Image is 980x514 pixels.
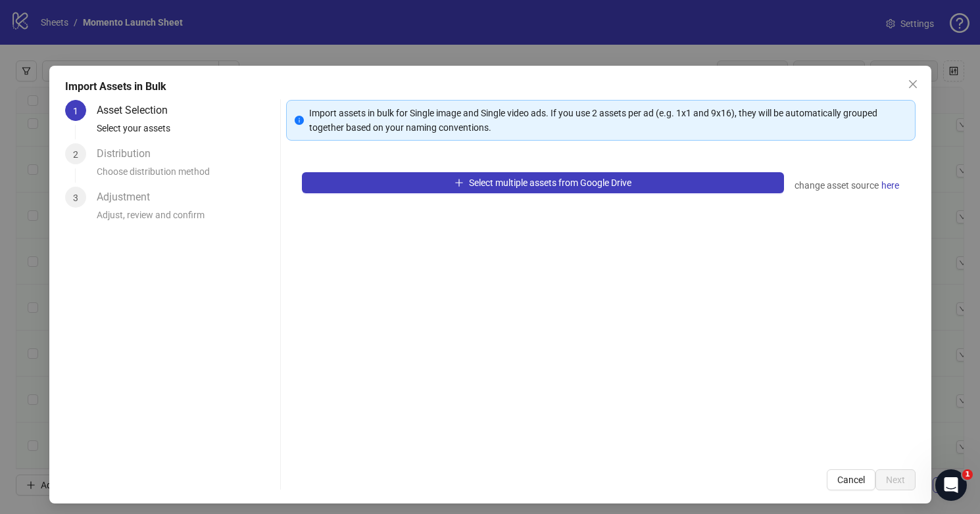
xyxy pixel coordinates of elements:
div: Import assets in bulk for Single image and Single video ads. If you use 2 assets per ad (e.g. 1x1... [309,106,907,135]
iframe: Intercom live chat [935,469,967,501]
div: Asset Selection [97,100,178,121]
div: change asset source [795,177,900,193]
span: 2 [73,149,78,160]
span: 3 [73,193,78,203]
div: Adjustment [97,187,160,208]
span: info-circle [295,116,304,125]
span: plus [454,178,464,187]
button: Select multiple assets from Google Drive [302,172,784,193]
span: 1 [962,469,973,480]
div: Select your assets [97,121,275,143]
span: close [908,79,918,89]
div: Distribution [97,143,161,164]
div: Adjust, review and confirm [97,208,275,230]
span: Select multiple assets from Google Drive [469,177,631,188]
button: Next [875,469,916,490]
span: here [881,178,899,193]
span: 1 [73,106,78,116]
div: Import Assets in Bulk [65,79,916,95]
a: here [881,177,900,193]
button: Close [902,74,923,95]
div: Choose distribution method [97,164,275,187]
button: Cancel [827,469,875,490]
span: Cancel [837,475,865,485]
